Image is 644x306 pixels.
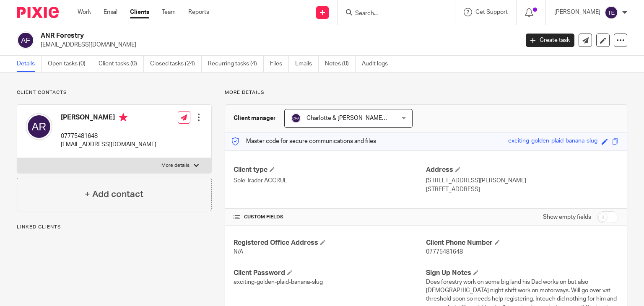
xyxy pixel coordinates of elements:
[85,188,143,201] h4: + Add contact
[161,162,190,169] p: More details
[426,239,618,247] h4: Client Phone Number
[61,140,156,149] p: [EMAIL_ADDRESS][DOMAIN_NAME]
[188,8,209,16] a: Reports
[426,176,618,185] p: [STREET_ADDRESS][PERSON_NAME]
[508,137,597,146] div: exciting-golden-plaid-banana-slug
[234,114,276,122] h3: Client manager
[225,89,627,96] p: More details
[362,56,394,72] a: Audit logs
[26,113,52,140] img: svg%3E
[48,56,92,72] a: Open tasks (0)
[234,166,426,174] h4: Client type
[150,56,202,72] a: Closed tasks (24)
[543,213,591,221] label: Show empty fields
[554,8,600,16] p: [PERSON_NAME]
[99,56,144,72] a: Client tasks (0)
[426,249,463,255] span: 07775481648
[306,115,404,121] span: Charlotte & [PERSON_NAME] Accrue
[295,56,319,72] a: Emails
[208,56,264,72] a: Recurring tasks (4)
[234,214,426,220] h4: CUSTOM FIELDS
[119,113,127,122] i: Primary
[426,166,618,174] h4: Address
[17,7,59,18] img: Pixie
[234,249,243,255] span: N/A
[78,8,91,16] a: Work
[426,185,618,194] p: [STREET_ADDRESS]
[234,279,323,285] span: exciting-golden-plaid-banana-slug
[61,113,156,124] h4: [PERSON_NAME]
[130,8,149,16] a: Clients
[325,56,356,72] a: Notes (0)
[17,224,212,231] p: Linked clients
[17,31,34,49] img: svg%3E
[41,41,513,49] p: [EMAIL_ADDRESS][DOMAIN_NAME]
[605,6,618,19] img: svg%3E
[41,31,419,40] h2: ANR Forestry
[354,10,430,18] input: Search
[475,9,508,15] span: Get Support
[17,56,42,72] a: Details
[234,239,426,247] h4: Registered Office Address
[17,89,212,96] p: Client contacts
[426,269,618,277] h4: Sign Up Notes
[526,34,574,47] a: Create task
[270,56,289,72] a: Files
[162,8,176,16] a: Team
[234,269,426,277] h4: Client Password
[234,176,426,185] p: Sole Trader ACCRUE
[104,8,117,16] a: Email
[291,113,301,123] img: svg%3E
[231,137,376,145] p: Master code for secure communications and files
[61,132,156,140] p: 07775481648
